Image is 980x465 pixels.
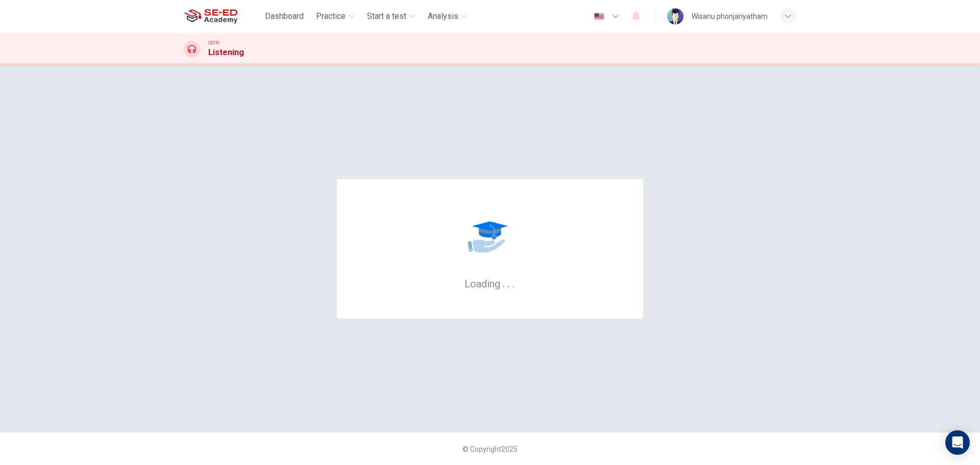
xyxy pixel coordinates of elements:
div: Open Intercom Messenger [945,430,970,455]
h1: Listening [208,46,244,59]
a: SE-ED Academy logo [184,6,261,27]
img: SE-ED Academy logo [184,6,237,27]
h6: Loading [464,277,516,290]
span: Start a test [367,10,406,22]
span: © Copyright 2025 [462,445,518,453]
img: en [593,13,605,20]
span: Dashboard [265,10,304,22]
span: Analysis [428,10,458,22]
button: Start a test [363,7,420,26]
h6: . [512,274,516,291]
span: CEFR [208,39,219,46]
div: Wisanu phonjariyatham [692,10,768,22]
button: Analysis [424,7,472,26]
button: Practice [312,7,359,26]
h6: . [507,274,510,291]
span: Practice [316,10,346,22]
h6: . [502,274,505,291]
button: Dashboard [261,7,308,26]
img: Profile picture [667,8,683,25]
